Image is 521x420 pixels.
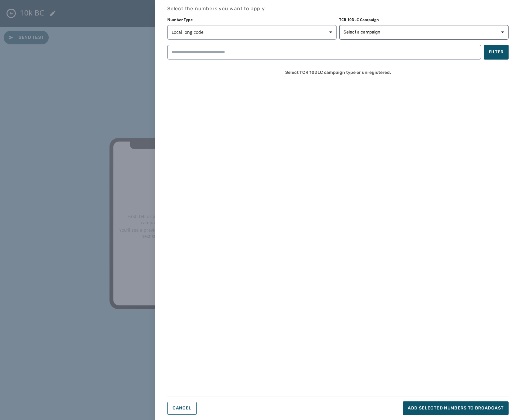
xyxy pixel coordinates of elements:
span: Select a campaign [344,29,380,35]
h4: Select the numbers you want to apply [167,5,509,12]
label: TCR 10DLC Campaign [339,17,509,22]
label: Number Type [167,17,337,22]
span: Cancel [173,406,191,411]
span: Filter [489,49,504,55]
span: Add selected numbers to broadcast [408,405,504,411]
button: Select a campaign [339,25,509,40]
button: Cancel [167,402,197,415]
button: Filter [484,45,509,60]
button: Local long code [167,25,337,40]
button: Add selected numbers to broadcast [403,401,509,415]
span: Select TCR 10DLC campaign type or unregistered. [285,65,391,81]
span: Local long code [172,29,332,35]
